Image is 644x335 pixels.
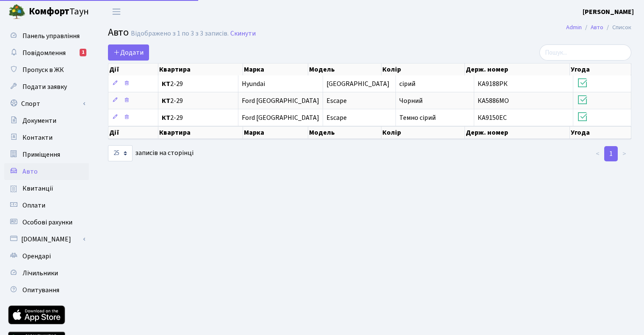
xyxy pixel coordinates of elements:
[230,30,256,38] a: Скинути
[399,113,436,122] span: Темно сірий
[553,19,644,36] nav: breadcrumb
[242,79,265,89] span: Hyundai
[242,96,319,105] span: Ford [GEOGRAPHIC_DATA]
[108,25,129,40] span: Авто
[22,285,59,295] span: Опитування
[22,269,58,278] span: Лічильники
[326,96,347,105] span: Escape
[381,126,464,139] th: Колір
[131,30,229,38] div: Відображено з 1 по 3 з 3 записів.
[22,31,80,41] span: Панель управління
[243,126,309,139] th: Марка
[8,3,25,20] img: logo.png
[22,133,53,142] span: Контакти
[29,5,69,18] b: Комфорт
[4,61,89,78] a: Пропуск в ЖК
[583,7,634,17] a: [PERSON_NAME]
[158,126,243,139] th: Квартира
[308,64,381,75] th: Модель
[478,79,508,89] span: КА9188РК
[80,49,86,56] div: 1
[108,44,149,61] a: Додати
[465,64,570,75] th: Держ. номер
[22,252,51,261] span: Орендарі
[604,146,618,161] a: 1
[4,180,89,197] a: Квитанції
[22,201,45,210] span: Оплати
[4,28,89,44] a: Панель управління
[570,64,631,75] th: Угода
[22,116,56,125] span: Документи
[4,95,89,112] a: Спорт
[243,64,309,75] th: Марка
[566,23,582,32] a: Admin
[22,218,72,227] span: Особові рахунки
[162,97,235,104] span: 2-29
[4,282,89,299] a: Опитування
[162,113,170,122] b: КТ
[4,214,89,231] a: Особові рахунки
[326,79,390,89] span: [GEOGRAPHIC_DATA]
[158,64,243,75] th: Квартира
[29,5,89,19] span: Таун
[242,113,319,122] span: Ford [GEOGRAPHIC_DATA]
[381,64,464,75] th: Колір
[603,23,631,32] li: Список
[4,197,89,214] a: Оплати
[4,44,89,61] a: Повідомлення1
[399,79,415,89] span: сірий
[106,5,127,19] button: Переключити навігацію
[22,184,53,193] span: Квитанції
[308,126,381,139] th: Модель
[4,163,89,180] a: Авто
[113,48,144,57] span: Додати
[4,265,89,282] a: Лічильники
[108,64,158,75] th: Дії
[478,96,509,105] span: КА5886МО
[108,145,193,161] label: записів на сторінці
[162,96,170,105] b: КТ
[162,80,235,87] span: 2-29
[22,65,64,75] span: Пропуск в ЖК
[4,146,89,163] a: Приміщення
[4,248,89,265] a: Орендарі
[539,44,631,61] input: Пошук...
[108,126,158,139] th: Дії
[108,145,133,161] select: записів на сторінці
[22,167,38,176] span: Авто
[22,150,60,159] span: Приміщення
[399,96,423,105] span: Чорний
[570,126,631,139] th: Угода
[162,114,235,121] span: 2-29
[4,231,89,248] a: [DOMAIN_NAME]
[22,82,67,91] span: Подати заявку
[591,23,603,32] a: Авто
[4,112,89,129] a: Документи
[326,113,347,122] span: Escape
[4,78,89,95] a: Подати заявку
[4,129,89,146] a: Контакти
[22,48,66,58] span: Повідомлення
[478,113,507,122] span: КА9150EC
[162,79,170,89] b: КТ
[465,126,570,139] th: Держ. номер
